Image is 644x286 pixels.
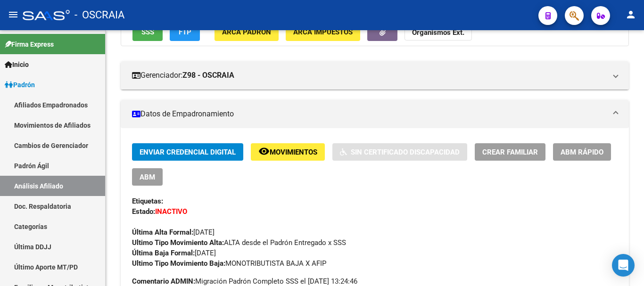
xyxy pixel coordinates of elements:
[251,143,325,161] button: Movimientos
[132,168,163,186] button: ABM
[182,70,234,81] strong: Z98 - OSCRAIA
[132,207,155,216] strong: Estado:
[222,28,271,37] span: ARCA Padrón
[612,254,635,277] div: Open Intercom Messenger
[155,207,187,216] strong: INACTIVO
[405,23,472,41] button: Organismos Ext.
[140,148,236,156] span: Enviar Credencial Digital
[258,146,270,157] mat-icon: remove_red_eye
[132,238,224,247] strong: Ultimo Tipo Movimiento Alta:
[132,70,606,81] mat-panel-title: Gerenciador:
[332,143,467,161] button: Sin Certificado Discapacidad
[132,277,195,286] strong: Comentario ADMIN:
[293,28,353,37] span: ARCA Impuestos
[140,173,155,181] span: ABM
[351,148,460,156] span: Sin Certificado Discapacidad
[475,143,545,161] button: Crear Familiar
[132,23,163,41] button: SSS
[553,143,611,161] button: ABM Rápido
[132,197,163,205] strong: Etiquetas:
[132,249,216,257] span: [DATE]
[625,9,636,20] mat-icon: person
[482,148,538,156] span: Crear Familiar
[132,143,243,161] button: Enviar Credencial Digital
[141,28,154,37] span: SSS
[170,23,200,41] button: FTP
[179,28,191,37] span: FTP
[5,39,54,49] span: Firma Express
[5,59,29,70] span: Inicio
[8,9,19,20] mat-icon: menu
[561,148,603,156] span: ABM Rápido
[132,259,326,268] span: MONOTRIBUTISTA BAJA X AFIP
[132,249,195,257] strong: Última Baja Formal:
[286,23,360,41] button: ARCA Impuestos
[121,61,629,90] mat-expansion-panel-header: Gerenciador:Z98 - OSCRAIA
[132,259,225,268] strong: Ultimo Tipo Movimiento Baja:
[270,148,317,156] span: Movimientos
[132,109,606,119] mat-panel-title: Datos de Empadronamiento
[132,228,215,237] span: [DATE]
[215,23,279,41] button: ARCA Padrón
[5,80,35,90] span: Padrón
[132,228,193,237] strong: Última Alta Formal:
[412,29,464,37] strong: Organismos Ext.
[74,5,124,25] span: - OSCRAIA
[121,100,629,128] mat-expansion-panel-header: Datos de Empadronamiento
[132,238,346,247] span: ALTA desde el Padrón Entregado x SSS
